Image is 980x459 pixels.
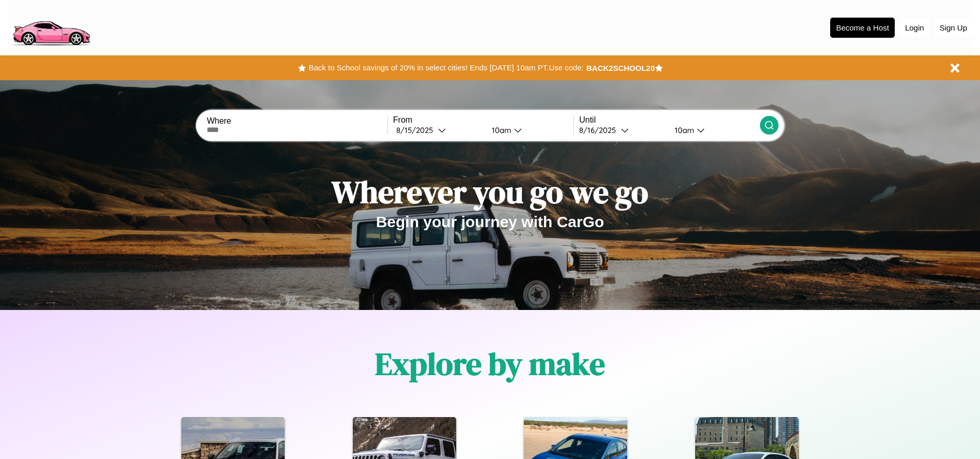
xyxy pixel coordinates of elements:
label: Until [579,115,759,125]
img: logo [8,5,95,48]
label: Where [207,116,387,126]
div: 10am [487,125,514,135]
div: 10am [670,125,697,135]
h1: Explore by make [375,343,605,385]
button: Become a Host [830,18,895,38]
button: Login [900,18,929,37]
div: 8 / 16 / 2025 [579,125,621,135]
button: Back to School savings of 20% in select cities! Ends [DATE] 10am PT.Use code: [306,61,586,75]
button: 10am [484,125,574,136]
b: BACK2SCHOOL20 [586,64,655,72]
button: 8/15/2025 [393,125,484,136]
label: From [393,115,573,125]
button: Sign Up [935,18,972,37]
button: 10am [666,125,760,136]
div: 8 / 15 / 2025 [396,125,438,135]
